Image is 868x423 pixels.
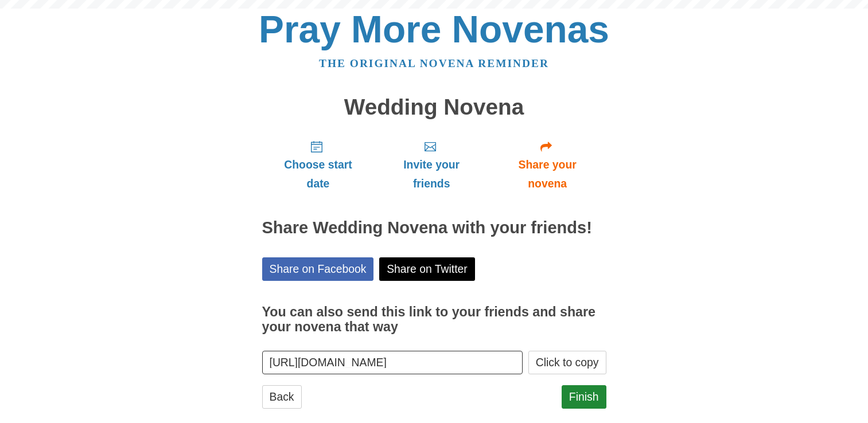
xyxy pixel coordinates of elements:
h3: You can also send this link to your friends and share your novena that way [262,305,606,334]
a: Share on Twitter [379,257,475,281]
a: Invite your friends [374,131,488,199]
button: Click to copy [528,351,606,374]
span: Choose start date [274,155,363,193]
a: Share your novena [489,131,606,199]
a: Back [262,385,302,409]
h2: Share Wedding Novena with your friends! [262,219,606,237]
a: Finish [562,385,606,409]
a: Choose start date [262,131,375,199]
span: Invite your friends [386,155,477,193]
h1: Wedding Novena [262,95,606,120]
a: Share on Facebook [262,257,374,281]
a: Pray More Novenas [259,8,609,50]
span: Share your novena [500,155,595,193]
a: The original novena reminder [319,57,549,69]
